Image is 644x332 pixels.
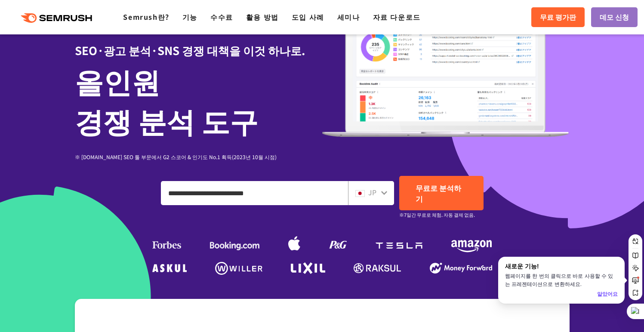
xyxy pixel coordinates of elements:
a: 활용 방법 [246,12,279,22]
a: 세미나 [337,12,360,22]
font: 무료로 분석하기 [416,182,461,204]
a: 무료로 분석하기 [399,176,484,210]
a: 기능 [182,12,197,22]
input: 도메인, 키워드 또는 URL을 입력하세요. [161,181,348,205]
font: ※ [DOMAIN_NAME] SEO 툴 부문에서 G2 스코어 & 인기도 No.1 획득(2023년 10월 시점) [75,153,277,160]
font: ※7일간 무료로 체험. 자동 결제 없음. [399,211,475,218]
a: 데모 신청 [591,7,638,27]
font: 데모 신청 [600,12,629,22]
a: 수수료 [210,12,233,22]
font: SEO·광고 분석·SNS 경쟁 대책을 이것 하나로. [75,42,305,58]
a: Semrush란? [123,12,169,22]
a: 자료 다운로드 [373,12,421,22]
font: 무료 평가판 [540,12,576,22]
a: 도입 사례 [292,12,324,22]
a: 무료 평가판 [531,7,585,27]
font: 올인원 [75,60,160,101]
font: JP [368,187,376,197]
font: 경쟁 분석 도구 [75,99,258,141]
